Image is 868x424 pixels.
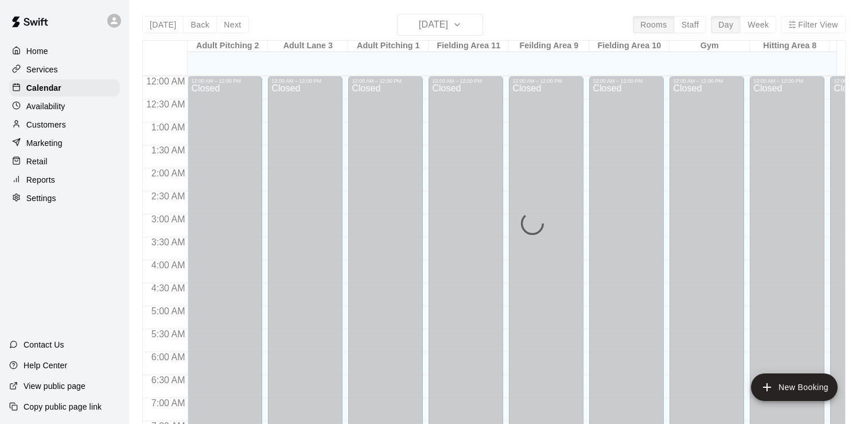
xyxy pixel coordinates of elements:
[9,134,120,152] a: Marketing
[149,122,188,132] span: 1:00 AM
[26,192,56,204] p: Settings
[673,78,741,84] div: 12:00 AM – 12:00 PM
[589,41,670,52] div: Fielding Area 10
[149,283,188,293] span: 4:30 AM
[26,156,48,167] p: Retail
[751,373,838,401] button: add
[26,82,61,94] p: Calendar
[149,375,188,385] span: 6:30 AM
[9,153,120,170] a: Retail
[24,339,64,350] p: Contact Us
[143,76,188,86] span: 12:00 AM
[26,101,65,112] p: Availability
[26,45,48,57] p: Home
[753,78,821,84] div: 12:00 AM – 12:00 PM
[149,191,188,201] span: 2:30 AM
[9,61,120,78] a: Services
[670,41,750,52] div: Gym
[26,137,63,149] p: Marketing
[149,352,188,362] span: 6:00 AM
[348,41,429,52] div: Adult Pitching 1
[143,99,188,109] span: 12:30 AM
[24,380,85,392] p: View public page
[9,79,120,97] a: Calendar
[24,401,102,413] p: Copy public page link
[9,171,120,188] a: Reports
[149,398,188,408] span: 7:00 AM
[149,306,188,316] span: 5:00 AM
[188,41,268,52] div: Adult Pitching 2
[26,119,66,130] p: Customers
[24,360,67,371] p: Help Center
[149,329,188,339] span: 5:30 AM
[149,237,188,247] span: 3:30 AM
[149,145,188,155] span: 1:30 AM
[352,78,419,84] div: 12:00 AM – 12:00 PM
[9,43,120,60] a: Home
[271,78,339,84] div: 12:00 AM – 12:00 PM
[9,190,120,207] a: Settings
[9,98,120,115] a: Availability
[593,78,660,84] div: 12:00 AM – 12:00 PM
[149,214,188,224] span: 3:00 AM
[149,260,188,270] span: 4:00 AM
[9,116,120,133] a: Customers
[26,174,55,186] p: Reports
[149,168,188,178] span: 2:00 AM
[509,41,589,52] div: Feilding Area 9
[429,41,509,52] div: Fielding Area 11
[26,64,58,75] p: Services
[432,78,500,84] div: 12:00 AM – 12:00 PM
[191,78,259,84] div: 12:00 AM – 12:00 PM
[512,78,580,84] div: 12:00 AM – 12:00 PM
[268,41,348,52] div: Adult Lane 3
[750,41,830,52] div: Hitting Area 8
